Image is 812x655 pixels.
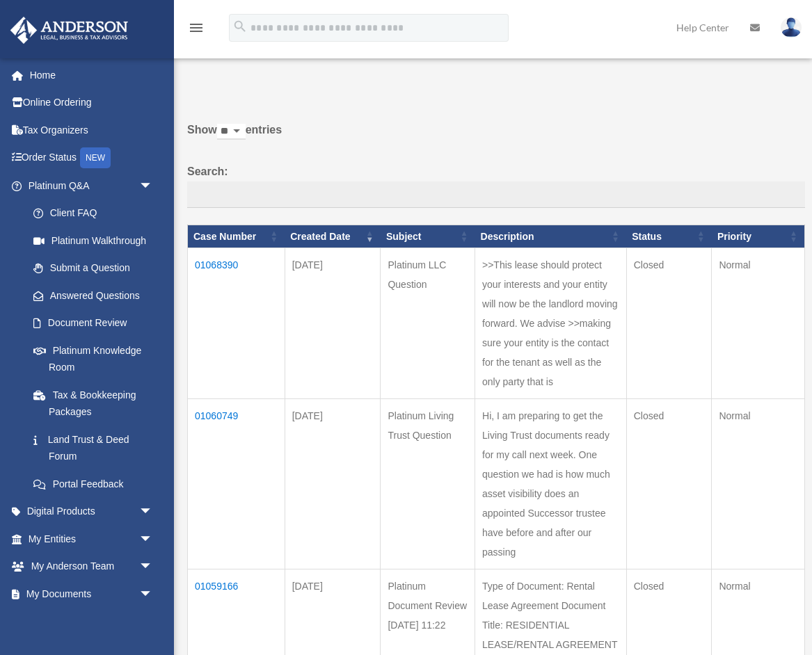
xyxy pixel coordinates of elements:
[139,580,167,608] span: arrow_drop_down
[10,608,174,636] a: Online Learningarrow_drop_down
[19,337,167,381] a: Platinum Knowledge Room
[19,309,167,337] a: Document Review
[712,399,805,569] td: Normal
[217,124,246,140] select: Showentries
[19,227,167,254] a: Platinum Walkthrough
[10,553,174,581] a: My Anderson Teamarrow_drop_down
[19,470,167,498] a: Portal Feedback
[188,399,285,569] td: 01060749
[19,254,167,282] a: Submit a Question
[6,17,132,44] img: Anderson Advisors Platinum Portal
[19,381,167,426] a: Tax & Bookkeeping Packages
[475,399,627,569] td: Hi, I am preparing to get the Living Trust documents ready for my call next week. One question we...
[475,225,627,248] th: Description: activate to sort column ascending
[712,248,805,399] td: Normal
[187,120,805,154] label: Show entries
[781,17,802,38] img: User Pic
[187,162,805,208] label: Search:
[626,248,712,399] td: Closed
[10,116,174,144] a: Tax Organizers
[10,172,167,200] a: Platinum Q&Aarrow_drop_down
[188,19,205,36] i: menu
[626,399,712,569] td: Closed
[139,498,167,526] span: arrow_drop_down
[139,553,167,581] span: arrow_drop_down
[19,426,167,470] a: Land Trust & Deed Forum
[10,61,174,89] a: Home
[10,498,174,526] a: Digital Productsarrow_drop_down
[188,24,205,36] a: menu
[10,580,174,608] a: My Documentsarrow_drop_down
[139,608,167,636] span: arrow_drop_down
[475,248,627,399] td: >>This lease should protect your interests and your entity will now be the landlord moving forwar...
[188,225,285,248] th: Case Number: activate to sort column ascending
[19,200,167,227] a: Client FAQ
[10,144,174,172] a: Order StatusNEW
[10,89,174,117] a: Online Ordering
[381,248,475,399] td: Platinum LLC Question
[232,19,248,34] i: search
[19,282,160,309] a: Answered Questions
[10,525,174,553] a: My Entitiesarrow_drop_down
[80,147,111,168] div: NEW
[285,248,381,399] td: [DATE]
[188,248,285,399] td: 01068390
[285,399,381,569] td: [DATE]
[712,225,805,248] th: Priority: activate to sort column ascending
[139,172,167,200] span: arrow_drop_down
[381,399,475,569] td: Platinum Living Trust Question
[139,525,167,553] span: arrow_drop_down
[626,225,712,248] th: Status: activate to sort column ascending
[285,225,381,248] th: Created Date: activate to sort column ascending
[381,225,475,248] th: Subject: activate to sort column ascending
[187,181,805,208] input: Search:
